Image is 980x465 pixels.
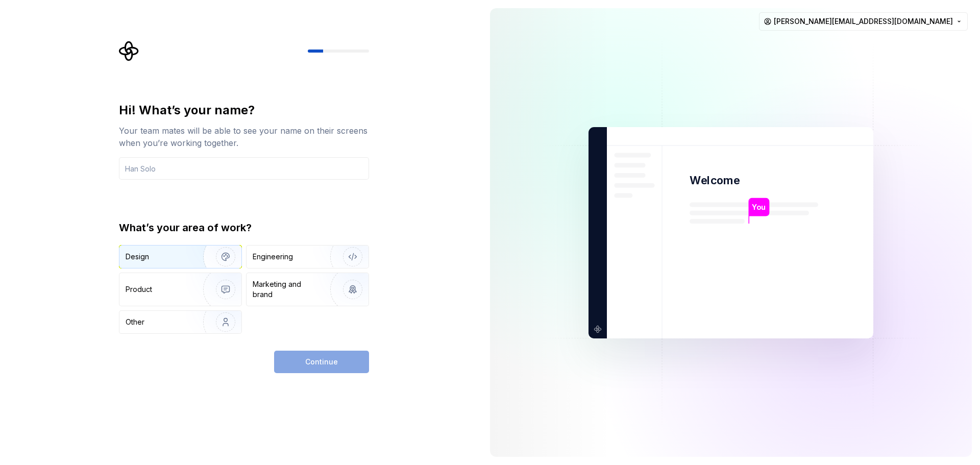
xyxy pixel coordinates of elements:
button: [PERSON_NAME][EMAIL_ADDRESS][DOMAIN_NAME] [759,12,968,31]
div: Product [126,284,152,295]
svg: Supernova Logo [119,41,139,61]
div: Engineering [253,252,293,262]
div: Marketing and brand [253,279,322,300]
div: What’s your area of work? [119,221,369,235]
div: Design [126,252,149,262]
div: Your team mates will be able to see your name on their screens when you’re working together. [119,125,369,149]
p: You [752,201,766,212]
p: Welcome [690,173,740,188]
input: Han Solo [119,157,369,180]
span: [PERSON_NAME][EMAIL_ADDRESS][DOMAIN_NAME] [774,16,953,27]
div: Other [126,317,144,327]
div: Hi! What’s your name? [119,102,369,118]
